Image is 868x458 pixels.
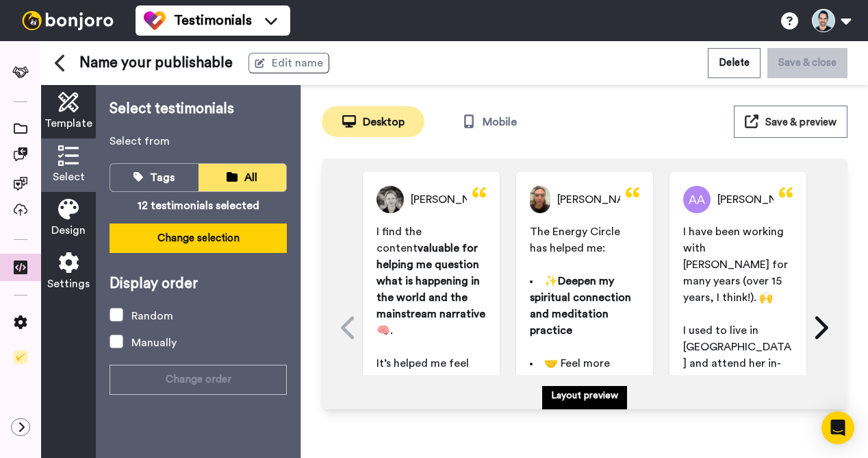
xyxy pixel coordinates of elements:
[530,358,613,402] span: 🤝 Feel more connected to humanity
[551,389,618,402] p: Layout preview
[411,191,497,208] span: [PERSON_NAME]
[110,164,199,191] button: Tags
[79,53,233,73] span: Name your publishable
[144,10,166,32] img: tm-color.svg
[376,358,473,418] span: It’s helped me feel more comfortable trusting my intuition,
[110,133,287,149] p: Select from
[110,197,287,214] div: 12 testimonials selected
[683,186,711,213] img: Profile Picture
[47,276,90,292] span: Settings
[110,365,287,394] button: Change order
[376,243,485,320] span: valuable for helping me question what is happening in the world and the mainstream narrative
[376,186,404,213] img: Profile Picture
[16,11,119,30] img: bj-logo-header-white.svg
[717,191,804,208] span: [PERSON_NAME]
[44,115,92,132] span: Template
[765,117,837,128] span: Save & preview
[244,172,257,183] span: All
[530,226,623,254] span: The Energy Circle has helped me:
[767,48,847,77] button: Save & close
[438,106,541,137] button: Mobile
[14,350,27,364] img: Checklist.svg
[322,106,424,137] button: Desktop
[376,226,424,254] span: I find the content
[199,164,287,191] button: All
[683,226,791,303] span: I have been working with [PERSON_NAME] for many years (over 15 years, I think!). 🙌
[376,325,393,336] span: 🧠.
[110,274,287,294] p: Display order
[110,99,287,119] p: Select testimonials
[544,276,558,287] span: ✨
[150,172,175,183] span: Tags
[530,186,550,213] img: Profile Picture
[53,169,85,185] span: Select
[530,276,634,336] span: Deepen my spiritual connection and meditation practice
[708,48,761,77] button: Delete
[174,11,252,30] span: Testimonials
[248,53,329,73] button: Edit name
[51,222,86,239] span: Design
[557,191,643,208] span: [PERSON_NAME]
[110,224,287,253] button: Change selection
[131,335,177,351] div: Manually
[734,106,847,138] button: Save & preview
[821,411,854,444] div: Open Intercom Messenger
[272,55,323,71] span: Edit name
[131,308,173,324] div: Random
